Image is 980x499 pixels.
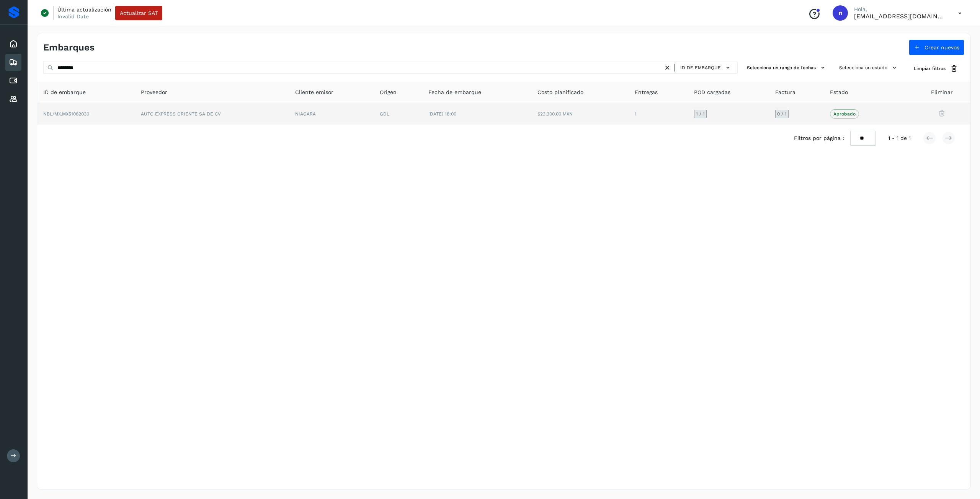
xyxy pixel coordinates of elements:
td: NIAGARA [289,103,374,125]
button: Selecciona un estado [836,62,902,74]
td: 1 [629,103,688,125]
span: ID de embarque [43,88,86,96]
span: 1 - 1 de 1 [888,134,911,142]
span: Limpiar filtros [914,65,946,72]
span: Filtros por página : [794,134,844,142]
p: Hola, [854,6,946,13]
div: Embarques [5,54,21,71]
span: Eliminar [931,88,953,96]
span: Cliente emisor [295,88,333,96]
div: Inicio [5,36,21,52]
button: Limpiar filtros [908,62,964,76]
span: [DATE] 18:00 [428,111,456,117]
td: $23,300.00 MXN [531,103,629,125]
span: Proveedor [141,88,167,96]
p: Última actualización [57,6,111,13]
p: Aprobado [833,111,856,117]
span: 1 / 1 [696,112,705,116]
span: 0 / 1 [777,112,787,116]
p: niagara+prod@solvento.mx [854,13,946,20]
span: Origen [380,88,397,96]
button: Crear nuevos [909,39,964,55]
span: Costo planificado [537,88,583,96]
span: NBL/MX.MX51082030 [43,111,89,117]
span: Estado [830,88,848,96]
h4: Embarques [43,42,95,53]
td: GDL [374,103,422,125]
button: ID de embarque [678,62,734,73]
td: AUTO EXPRESS ORIENTE SA DE CV [135,103,289,125]
button: Actualizar SAT [115,6,162,20]
p: Invalid Date [57,13,89,20]
span: Factura [775,88,795,96]
span: Actualizar SAT [120,10,158,16]
span: Fecha de embarque [428,88,481,96]
span: ID de embarque [680,64,721,71]
div: Cuentas por pagar [5,72,21,89]
span: Crear nuevos [924,45,959,50]
div: Proveedores [5,91,21,107]
button: Selecciona un rango de fechas [744,62,830,74]
span: Entregas [635,88,658,96]
span: POD cargadas [694,88,730,96]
